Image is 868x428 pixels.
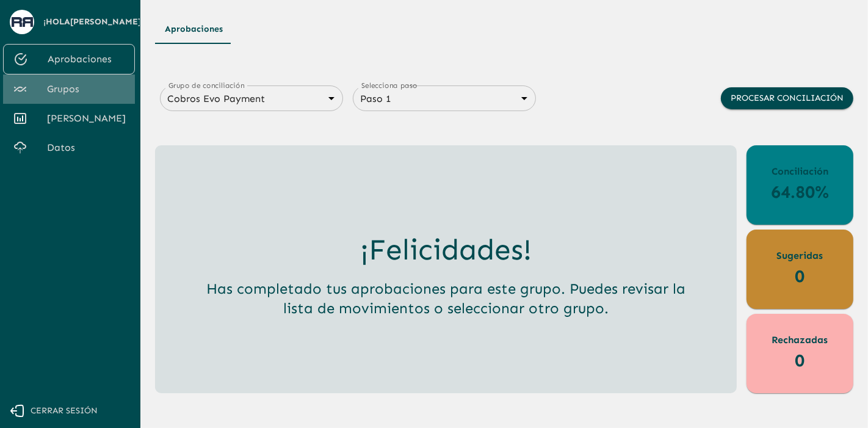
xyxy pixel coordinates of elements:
[160,90,343,107] div: Cobros Evo Payment
[3,44,135,74] a: Aprobaciones
[12,17,33,26] img: avatar
[777,248,823,263] p: Sugeridas
[3,104,135,133] a: [PERSON_NAME]
[47,140,125,155] span: Datos
[3,133,135,162] a: Datos
[795,263,805,289] p: 0
[361,80,418,90] label: Selecciona paso
[155,15,233,44] button: Aprobaciones
[47,111,125,126] span: [PERSON_NAME]
[48,52,125,67] span: Aprobaciones
[3,74,135,104] a: Grupos
[360,233,532,267] h3: ¡Felicidades!
[168,80,245,90] label: Grupo de conciliación
[31,404,98,419] span: Cerrar sesión
[353,90,536,107] div: Paso 1
[795,347,805,374] p: 0
[43,15,144,30] span: ¡Hola [PERSON_NAME] !
[772,164,828,179] p: Conciliación
[771,179,829,205] p: 64.80%
[155,15,853,44] div: Tipos de Movimientos
[772,333,828,347] p: Rechazadas
[47,82,125,96] span: Grupos
[201,279,690,318] h5: Has completado tus aprobaciones para este grupo. Puedes revisar la lista de movimientos o selecci...
[721,87,853,110] button: Procesar conciliación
